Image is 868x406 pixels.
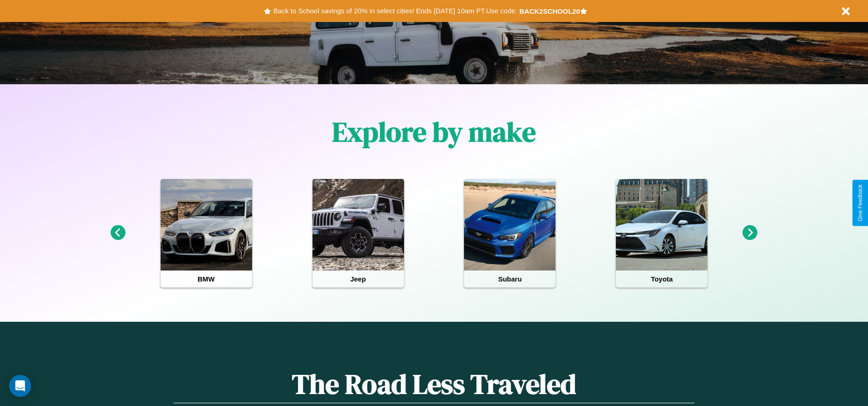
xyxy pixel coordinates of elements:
[857,184,863,222] div: Give Feedback
[464,271,555,287] h4: Subaru
[271,5,519,17] button: Back to School savings of 20% in select cities! Ends [DATE] 10am PT.Use code:
[313,271,404,287] h4: Jeep
[173,365,694,403] h1: The Road Less Traveled
[332,113,536,151] h1: Explore by make
[616,271,707,287] h4: Toyota
[519,7,580,15] b: BACK2SCHOOL20
[9,375,31,397] div: Open Intercom Messenger
[161,271,252,287] h4: BMW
